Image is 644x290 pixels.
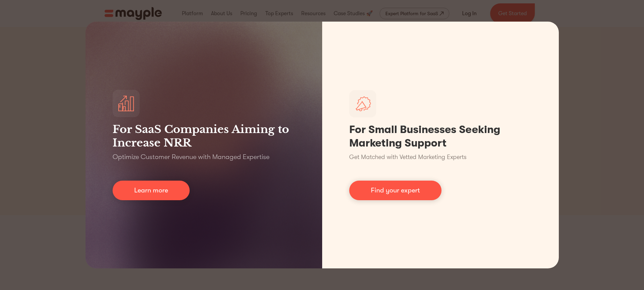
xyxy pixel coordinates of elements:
p: Optimize Customer Revenue with Managed Expertise [113,152,269,162]
a: Find your expert [349,181,442,200]
h3: For SaaS Companies Aiming to Increase NRR [113,123,295,150]
p: Get Matched with Vetted Marketing Experts [349,153,467,162]
h1: For Small Businesses Seeking Marketing Support [349,123,532,150]
a: Learn more [113,181,190,200]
